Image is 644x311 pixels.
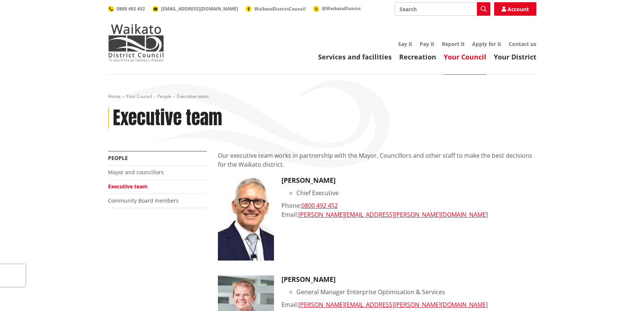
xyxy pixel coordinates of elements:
img: Waikato District Council - Te Kaunihera aa Takiwaa o Waikato [108,24,164,61]
p: Our executive team works in partnership with the Mayor, Councillors and other staff to make the b... [218,151,536,169]
a: Services and facilities [318,52,392,61]
a: People [157,93,172,99]
a: Apply for it [472,40,501,47]
a: [PERSON_NAME][EMAIL_ADDRESS][PERSON_NAME][DOMAIN_NAME] [298,301,488,309]
a: Recreation [399,52,436,61]
nav: breadcrumb [108,93,536,100]
a: 0800 492 452 [108,6,145,12]
span: 0800 492 452 [117,6,145,12]
a: Pay it [420,40,434,47]
a: Account [494,2,536,16]
a: Your Council [126,93,152,99]
a: Mayor and councillors [108,169,164,176]
span: @WaikatoDistrict [322,5,361,12]
a: Your Council [444,52,486,61]
a: [PERSON_NAME][EMAIL_ADDRESS][PERSON_NAME][DOMAIN_NAME] [298,210,488,219]
a: Contact us [509,40,536,47]
a: Home [108,93,121,99]
a: People [108,154,128,161]
input: Search input [395,2,490,16]
span: [EMAIL_ADDRESS][DOMAIN_NAME] [161,6,238,12]
h3: [PERSON_NAME] [281,176,536,185]
span: Executive team [177,93,209,99]
a: [EMAIL_ADDRESS][DOMAIN_NAME] [152,6,238,12]
a: @WaikatoDistrict [313,5,361,12]
div: Email: [281,300,536,309]
h3: [PERSON_NAME] [281,275,536,284]
a: WaikatoDistrictCouncil [246,6,306,12]
span: WaikatoDistrictCouncil [254,6,306,12]
li: Chief Executive [296,188,536,197]
a: Your District [494,52,536,61]
a: Say it [398,40,412,47]
img: CE Craig Hobbs [218,176,274,261]
a: Community Board members [108,197,179,204]
a: Executive team [108,183,148,190]
a: 0800 492 452 [301,201,338,210]
div: Phone: [281,201,536,210]
a: Report it [442,40,465,47]
h1: Executive team [113,107,222,129]
div: Email: [281,210,536,219]
li: General Manager Enterprise Optimisation & Services [296,287,536,296]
